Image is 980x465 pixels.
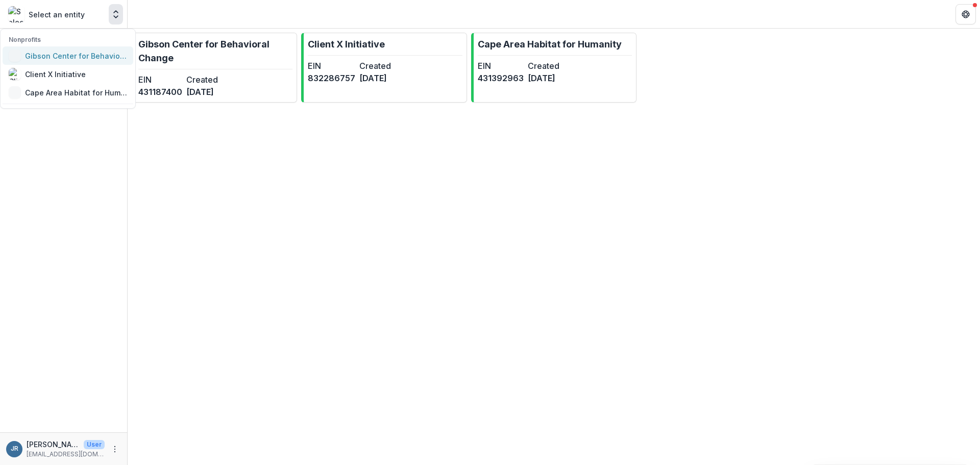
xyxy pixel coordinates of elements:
[528,72,574,84] dd: [DATE]
[11,446,18,452] div: Janice Ruesler
[478,72,524,84] dd: 431392963
[308,72,355,84] dd: 832286757
[478,37,622,51] p: Cape Area Habitat for Humanity
[308,60,355,72] dt: EIN
[132,33,297,103] a: Gibson Center for Behavioral ChangeEIN431187400Created[DATE]
[84,440,105,449] p: User
[478,60,524,72] dt: EIN
[138,86,182,98] dd: 431187400
[528,60,574,72] dt: Created
[8,6,24,22] img: Select an entity
[27,439,80,450] p: [PERSON_NAME]
[186,86,230,98] dd: [DATE]
[138,74,182,86] dt: EIN
[359,60,407,72] dt: Created
[301,33,467,103] a: Client X InitiativeEIN832286757Created[DATE]
[109,443,121,455] button: More
[955,4,976,25] button: Get Help
[471,33,636,103] a: Cape Area Habitat for HumanityEIN431392963Created[DATE]
[138,37,292,65] p: Gibson Center for Behavioral Change
[29,9,85,20] p: Select an entity
[27,450,105,459] p: [EMAIL_ADDRESS][DOMAIN_NAME]
[109,4,123,25] button: Open entity switcher
[186,74,230,86] dt: Created
[359,72,407,84] dd: [DATE]
[308,37,385,51] p: Client X Initiative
